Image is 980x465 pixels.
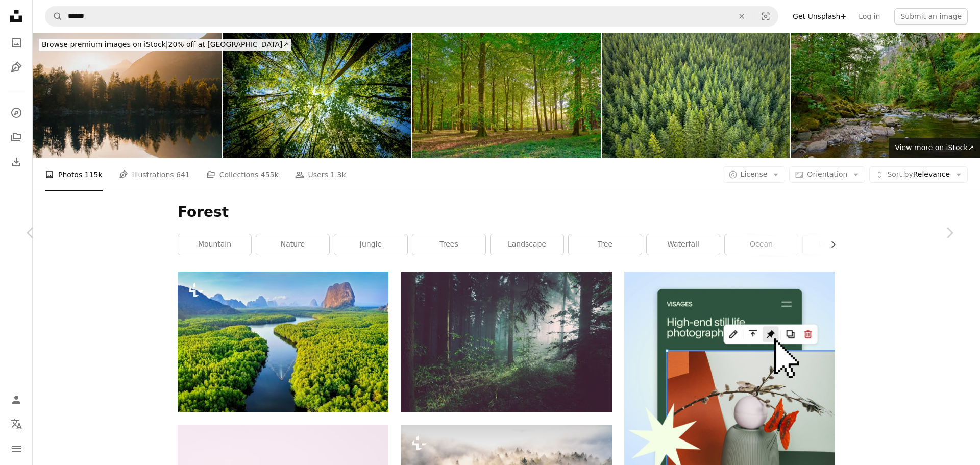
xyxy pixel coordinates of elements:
[412,33,601,158] img: Tranquil forest scenery with sunlight filtering through lush green foliage
[852,8,886,25] a: Log in
[894,8,968,25] button: Submit an image
[6,389,27,410] a: Log in / Sign up
[6,33,27,53] a: Photos
[42,40,168,48] span: Browse premium images on iStock |
[119,158,190,191] a: Illustrations 641
[401,337,611,347] a: trees on forest with sun rays
[206,158,279,191] a: Collections 455k
[334,234,407,255] a: jungle
[45,6,778,27] form: Find visuals sitewide
[256,234,329,255] a: nature
[6,414,27,434] button: Language
[741,170,768,178] span: License
[730,7,753,26] button: Clear
[824,234,835,255] button: scroll list to the right
[789,166,865,183] button: Orientation
[33,33,222,158] img: Scenic autumn scenery of idyllic lake in Swiss Alps at sunset
[889,138,980,158] a: View more on iStock↗
[42,40,288,48] span: 20% off at [GEOGRAPHIC_DATA] ↗
[33,33,298,57] a: Browse premium images on iStock|20% off at [GEOGRAPHIC_DATA]↗
[6,152,27,172] a: Download History
[178,203,835,222] h1: Forest
[602,33,791,158] img: Vancouver Island Forest
[491,234,563,255] a: landscape
[45,7,63,26] button: Search Unsplash
[261,169,279,180] span: 455k
[753,7,778,26] button: Visual search
[725,234,798,255] a: ocean
[176,169,190,180] span: 641
[919,184,980,282] a: Next
[401,272,611,412] img: trees on forest with sun rays
[647,234,720,255] a: waterfall
[887,169,950,180] span: Relevance
[412,234,485,255] a: trees
[178,272,388,412] img: Aerial view of Phang Nga bay with mountains at sunrise in Thailand.
[178,234,251,255] a: mountain
[223,33,411,158] img: a view up into the trees direction sky - sustainability picture - stock photo - sunstar
[6,103,27,123] a: Explore
[895,143,974,152] span: View more on iStock ↗
[807,170,847,178] span: Orientation
[6,57,27,78] a: Illustrations
[178,337,388,347] a: Aerial view of Phang Nga bay with mountains at sunrise in Thailand.
[803,234,876,255] a: dark forest
[6,127,27,148] a: Collections
[869,166,968,183] button: Sort byRelevance
[330,169,346,180] span: 1.3k
[569,234,642,255] a: tree
[791,33,980,158] img: Tanner Creek at Wahclella Falls Trail in the Columbia River Gorge in Oregon.
[787,8,852,25] a: Get Unsplash+
[723,166,786,183] button: License
[6,438,27,459] button: Menu
[295,158,346,191] a: Users 1.3k
[887,170,913,178] span: Sort by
